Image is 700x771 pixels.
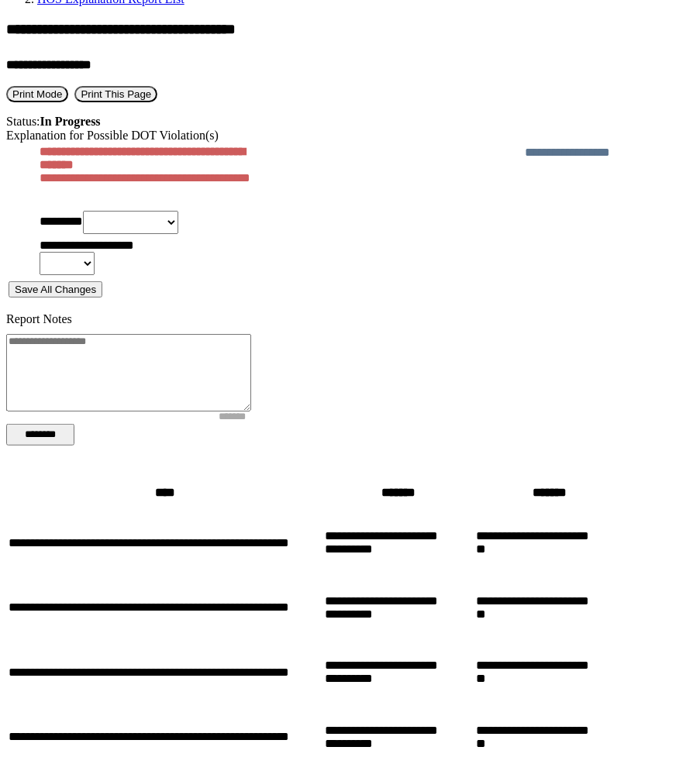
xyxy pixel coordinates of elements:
button: Change Filter Options [6,424,74,446]
button: Save [9,281,102,298]
button: Print Mode [6,86,68,102]
strong: In Progress [40,115,101,128]
button: Print This Page [74,86,157,102]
